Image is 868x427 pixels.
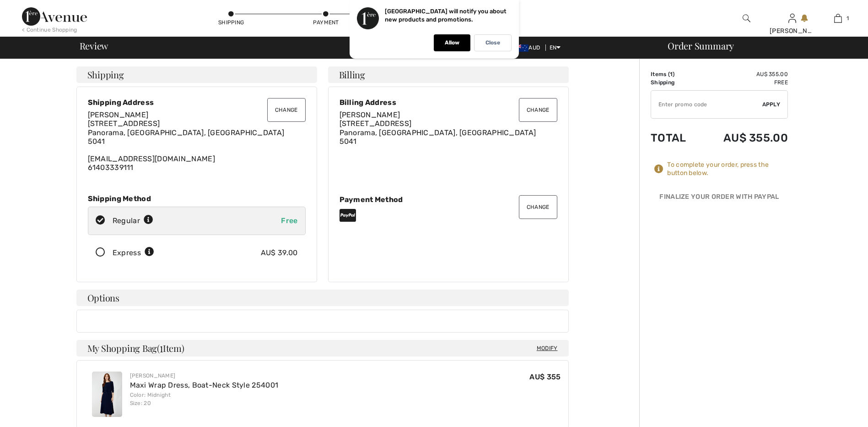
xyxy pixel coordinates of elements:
[22,26,77,34] div: < Continue Shopping
[485,39,500,46] p: Close
[699,78,788,87] td: Free
[762,100,781,109] span: Apply
[88,98,306,107] div: Shipping Address
[157,342,184,354] span: ( Item)
[657,41,863,50] div: Order Summary
[788,13,796,24] img: My Info
[312,18,340,27] div: Payment
[699,70,788,78] td: AU$ 355.00
[92,372,122,417] img: Maxi Wrap Dress, Boat-Neck Style 254001
[87,70,124,79] span: Shipping
[76,340,569,356] h4: My Shopping Bag
[76,290,569,306] h4: Options
[670,71,673,77] span: 1
[130,391,279,407] div: Color: Midnight Size: 20
[770,26,814,36] div: [PERSON_NAME]
[651,70,699,78] td: Items ( )
[651,206,788,226] iframe: PayPal
[651,91,762,118] input: Promo code
[550,44,561,51] span: EN
[529,372,561,381] span: AU$ 355
[113,215,153,226] div: Regular
[160,341,163,353] span: 1
[88,119,285,145] span: [STREET_ADDRESS] Panorama, [GEOGRAPHIC_DATA], [GEOGRAPHIC_DATA] 5041
[788,14,796,22] a: Sign In
[217,18,245,27] div: Shipping
[514,44,528,52] img: Australian Dollar
[445,39,459,46] p: Allow
[340,110,400,119] span: [PERSON_NAME]
[537,344,558,353] span: Modify
[651,122,699,153] td: Total
[261,247,298,258] div: AU$ 39.00
[651,78,699,87] td: Shipping
[80,41,108,50] span: Review
[651,192,788,206] div: Finalize Your Order with PayPal
[815,13,860,24] a: 1
[699,122,788,153] td: AU$ 355.00
[340,195,557,204] div: Payment Method
[339,70,365,79] span: Billing
[514,44,544,51] span: AUD
[834,13,842,24] img: My Bag
[113,247,154,258] div: Express
[667,161,788,177] div: To complete your order, press the button below.
[846,14,849,22] span: 1
[88,110,306,172] div: [EMAIL_ADDRESS][DOMAIN_NAME] 61403339111
[130,372,279,380] div: [PERSON_NAME]
[340,98,557,107] div: Billing Address
[88,194,306,203] div: Shipping Method
[267,98,306,122] button: Change
[743,13,750,24] img: search the website
[88,110,149,119] span: [PERSON_NAME]
[281,216,297,225] span: Free
[22,7,87,26] img: 1ère Avenue
[519,195,557,219] button: Change
[340,119,536,145] span: [STREET_ADDRESS] Panorama, [GEOGRAPHIC_DATA], [GEOGRAPHIC_DATA] 5041
[385,8,507,23] p: [GEOGRAPHIC_DATA] will notify you about new products and promotions.
[130,381,279,389] a: Maxi Wrap Dress, Boat-Neck Style 254001
[519,98,557,122] button: Change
